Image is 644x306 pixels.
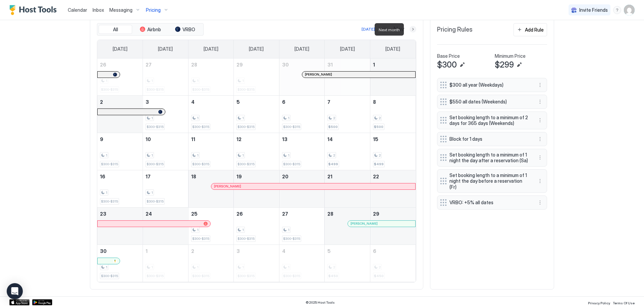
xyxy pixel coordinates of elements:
[325,170,370,207] td: November 21, 2025
[536,154,544,162] div: menu
[449,115,529,126] span: Set booking length to a minimum of 2 days for 365 days (Weekends)
[242,228,244,232] span: 1
[146,174,151,179] span: 17
[143,58,189,96] td: October 27, 2025
[370,245,416,257] a: December 6, 2025
[437,26,473,34] span: Pricing Rules
[143,58,188,71] a: October 27, 2025
[189,58,234,71] a: October 28, 2025
[236,99,240,105] span: 5
[370,58,416,96] td: November 1, 2025
[234,133,279,170] td: November 12, 2025
[536,98,544,106] button: More options
[151,116,153,120] span: 1
[93,6,104,13] a: Inbox
[362,26,375,32] div: [DATE]
[113,27,118,33] span: All
[191,174,196,179] span: 18
[325,95,370,133] td: November 7, 2025
[373,99,376,105] span: 8
[143,207,189,245] td: November 24, 2025
[192,162,209,166] span: $300-$315
[68,6,87,13] a: Calendar
[536,81,544,89] div: menu
[93,7,104,13] span: Inbox
[536,199,544,207] button: More options
[97,95,143,133] td: November 2, 2025
[410,26,416,33] button: Next month
[282,174,288,179] span: 20
[613,299,635,306] a: Terms Of Use
[151,40,179,58] a: Monday
[146,99,149,105] span: 3
[146,7,161,13] span: Pricing
[188,207,234,245] td: November 25, 2025
[234,170,279,207] td: November 19, 2025
[327,174,332,179] span: 21
[143,208,188,220] a: November 24, 2025
[288,116,289,120] span: 1
[536,135,544,143] div: menu
[151,190,153,195] span: 1
[373,62,375,68] span: 1
[373,136,378,142] span: 15
[495,53,526,59] span: Minimum Price
[242,116,244,120] span: 1
[514,23,547,36] button: Add Rule
[458,61,466,69] button: Edit
[192,236,209,241] span: $300-$315
[370,208,416,220] a: November 29, 2025
[370,133,416,170] td: November 15, 2025
[97,133,143,170] td: November 9, 2025
[327,248,331,254] span: 5
[143,96,188,108] a: November 3, 2025
[361,25,376,33] button: [DATE]
[197,228,199,232] span: 1
[236,174,242,179] span: 19
[279,208,325,220] a: November 27, 2025
[325,207,370,245] td: November 28, 2025
[234,95,279,133] td: November 5, 2025
[188,170,234,207] td: November 18, 2025
[379,116,381,120] span: 2
[100,99,103,105] span: 2
[146,62,152,68] span: 27
[374,125,383,129] span: $500
[234,245,279,257] a: December 3, 2025
[191,99,195,105] span: 4
[333,116,335,120] span: 2
[234,58,279,71] a: October 29, 2025
[101,274,118,278] span: $300-$315
[97,23,204,36] div: tab-group
[143,245,188,257] a: December 1, 2025
[97,207,143,245] td: November 23, 2025
[99,25,132,34] button: All
[374,162,384,166] span: $499
[351,221,413,226] div: [PERSON_NAME]
[197,116,199,120] span: 1
[143,133,189,170] td: November 10, 2025
[373,174,379,179] span: 22
[495,60,514,70] span: $299
[234,96,279,108] a: November 5, 2025
[249,46,264,52] span: [DATE]
[106,40,134,58] a: Sunday
[325,245,370,257] a: December 5, 2025
[147,162,164,166] span: $300-$315
[100,248,107,254] span: 30
[106,190,107,195] span: 1
[189,170,234,183] a: November 18, 2025
[158,46,173,52] span: [DATE]
[100,62,106,68] span: 26
[100,136,103,142] span: 9
[97,170,143,183] a: November 16, 2025
[373,248,376,254] span: 6
[236,248,240,254] span: 3
[325,245,370,282] td: December 5, 2025
[192,125,209,129] span: $300-$315
[373,211,379,217] span: 29
[536,135,544,143] button: More options
[525,26,544,33] div: Add Rule
[109,7,132,13] span: Messaging
[325,96,370,108] a: November 7, 2025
